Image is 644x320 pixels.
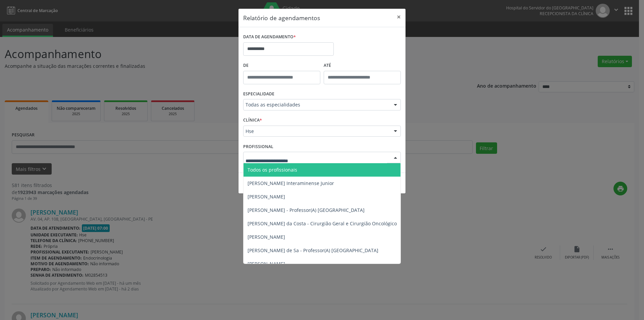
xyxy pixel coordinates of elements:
span: [PERSON_NAME] - Professor(A) [GEOGRAPHIC_DATA] [248,207,365,213]
span: [PERSON_NAME] de Sa - Professor(A) [GEOGRAPHIC_DATA] [248,247,378,254]
h5: Relatório de agendamentos [243,13,320,22]
span: [PERSON_NAME] [248,193,285,200]
label: DATA DE AGENDAMENTO [243,32,296,42]
span: [PERSON_NAME] Interaminense Junior [248,180,334,186]
span: [PERSON_NAME] da Costa - Cirurgião Geral e Cirurgião Oncológico [248,220,397,227]
span: [PERSON_NAME] [248,234,285,240]
label: ATÉ [324,60,401,71]
label: CLÍNICA [243,115,262,126]
label: ESPECIALIDADE [243,89,274,99]
label: PROFISSIONAL [243,141,273,152]
span: Todos os profissionais [248,167,297,173]
span: Todas as especialidades [246,101,387,108]
button: Close [392,9,406,25]
span: Hse [246,128,387,135]
label: De [243,60,320,71]
span: [PERSON_NAME] [248,261,285,267]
